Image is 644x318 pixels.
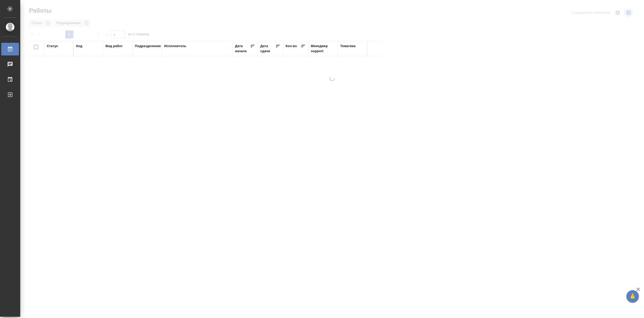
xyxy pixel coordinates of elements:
[626,290,639,303] button: 🙏
[164,44,186,49] div: Исполнитель
[628,291,637,302] span: 🙏
[286,44,297,49] div: Кол-во
[260,44,275,54] div: Дата сдачи
[47,44,58,49] div: Статус
[76,44,82,49] div: Код
[105,44,123,49] div: Вид работ
[311,44,335,54] div: Менеджер support
[235,44,250,54] div: Дата начала
[135,44,161,49] div: Подразделение
[340,44,355,49] div: Тематика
